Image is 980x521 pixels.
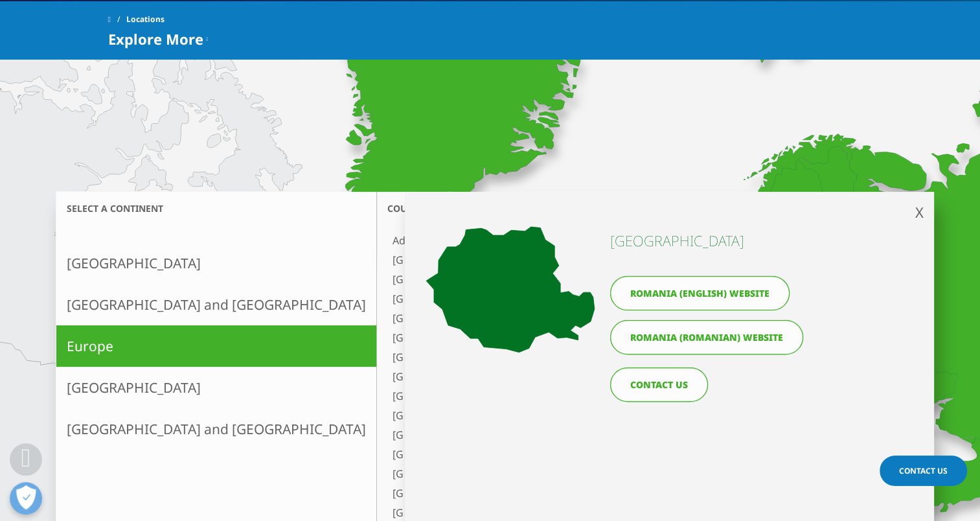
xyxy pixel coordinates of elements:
[610,320,803,354] a: Romania (Romanian) website
[126,8,165,31] span: Locations
[56,325,376,367] a: Europe
[56,367,376,408] a: [GEOGRAPHIC_DATA]
[610,231,810,250] h4: [GEOGRAPHIC_DATA]
[387,464,654,483] a: [GEOGRAPHIC_DATA]
[10,482,42,515] button: Open Preferences
[880,456,967,486] a: Contact Us
[377,192,696,225] h3: Country
[387,328,654,347] a: [GEOGRAPHIC_DATA]
[387,367,654,386] a: [GEOGRAPHIC_DATA]
[387,386,654,406] a: [GEOGRAPHIC_DATA]
[387,347,654,367] a: [GEOGRAPHIC_DATA]
[387,425,654,445] a: [GEOGRAPHIC_DATA]
[899,465,948,476] span: Contact Us
[56,242,376,284] a: [GEOGRAPHIC_DATA]
[387,406,654,425] a: [GEOGRAPHIC_DATA]
[108,31,203,47] span: Explore More
[387,483,654,503] a: [GEOGRAPHIC_DATA]
[387,270,654,289] a: [GEOGRAPHIC_DATA]
[915,202,924,222] span: X
[387,289,654,308] a: [GEOGRAPHIC_DATA]
[387,308,654,328] a: [GEOGRAPHIC_DATA]
[56,408,376,450] a: [GEOGRAPHIC_DATA] and [GEOGRAPHIC_DATA]
[387,231,654,250] a: Adriatic
[56,202,376,214] h3: Select a continent
[56,284,376,325] a: [GEOGRAPHIC_DATA] and [GEOGRAPHIC_DATA]
[387,250,654,270] a: [GEOGRAPHIC_DATA]
[610,276,790,310] a: Romania (English) website
[387,445,654,464] a: [GEOGRAPHIC_DATA]
[610,367,708,402] a: CONTACT US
